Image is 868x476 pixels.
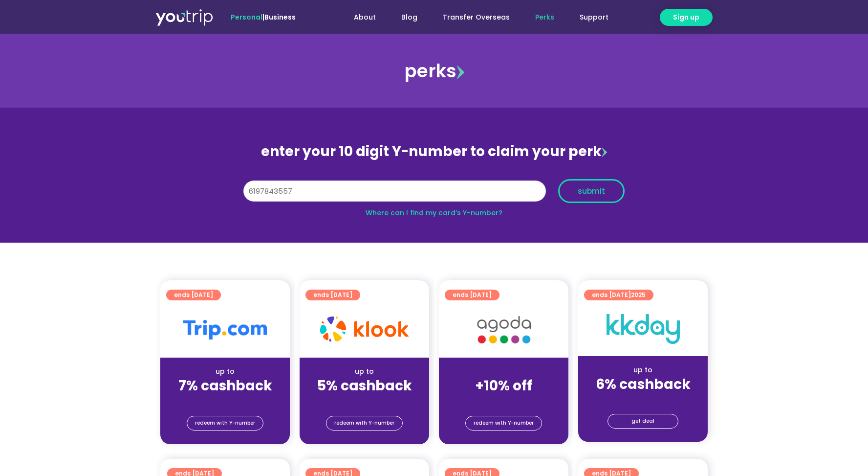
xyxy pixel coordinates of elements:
button: submit [558,179,625,203]
strong: 7% cashback [178,376,272,395]
span: up to [495,366,513,376]
span: redeem with Y-number [334,416,394,430]
a: About [341,8,389,26]
a: Blog [389,8,430,26]
span: ends [DATE] [313,290,352,300]
div: (for stays only) [307,395,421,405]
div: up to [168,366,282,377]
span: 2025 [631,291,646,299]
nav: Menu [322,8,621,26]
a: get deal [608,414,678,429]
a: Perks [522,8,567,26]
a: ends [DATE] [166,290,221,300]
a: Support [567,8,621,26]
a: Sign up [660,9,713,26]
a: ends [DATE] [305,290,360,300]
div: enter your 10 digit Y-number to claim your perk [239,139,629,164]
div: (for stays only) [586,393,700,404]
strong: +10% off [475,376,532,395]
span: ends [DATE] [592,290,646,300]
div: up to [586,365,700,375]
a: redeem with Y-number [326,416,403,431]
span: submit [578,187,605,195]
a: Where can I find my card’s Y-number? [366,208,502,218]
strong: 6% cashback [596,375,691,394]
a: Business [264,12,296,22]
a: ends [DATE] [445,290,499,300]
a: ends [DATE]2025 [584,290,653,300]
span: redeem with Y-number [474,416,534,430]
a: redeem with Y-number [465,416,542,431]
div: (for stays only) [168,395,282,405]
span: ends [DATE] [174,290,213,300]
a: redeem with Y-number [187,416,263,431]
span: ends [DATE] [453,290,492,300]
span: Personal [231,12,262,22]
a: Transfer Overseas [430,8,522,26]
input: 10 digit Y-number (e.g. 8123456789) [243,181,546,202]
span: Sign up [673,12,699,23]
span: | [231,12,296,22]
form: Y Number [243,179,625,210]
strong: 5% cashback [317,376,412,395]
div: up to [307,366,421,377]
span: redeem with Y-number [195,416,255,430]
span: get deal [631,414,654,428]
div: (for stays only) [447,395,561,405]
